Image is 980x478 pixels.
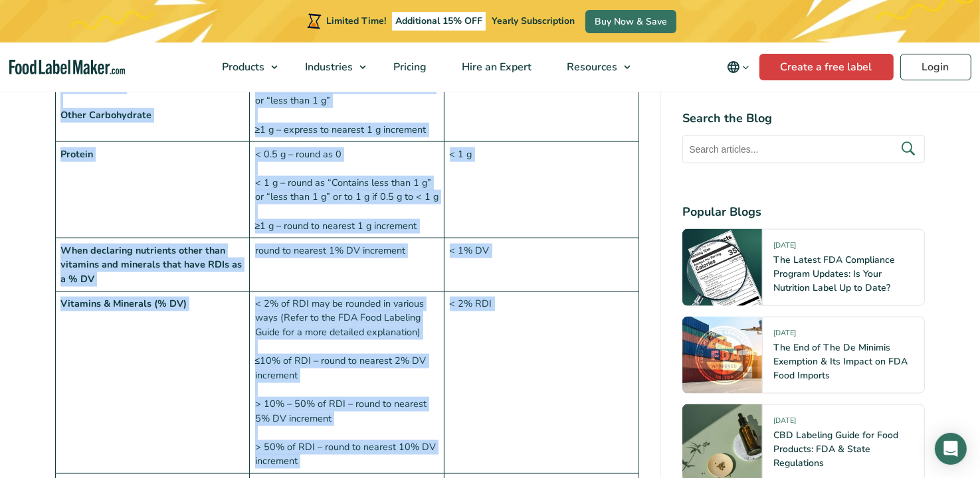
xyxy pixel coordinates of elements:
td: < 2% of RDI may be rounded in various ways (Refer to the FDA Food Labeling Guide for a more detai... [250,291,444,474]
a: Login [900,54,971,80]
a: Hire an Expert [444,42,546,92]
a: Industries [288,42,373,92]
a: CBD Labeling Guide for Food Products: FDA & State Regulations [773,428,898,469]
a: The End of The De Minimis Exemption & Its Impact on FDA Food Imports [773,341,908,381]
a: Buy Now & Save [585,10,676,33]
span: [DATE] [773,327,796,343]
strong: When declaring nutrients other than vitamins and minerals that have RDIs as a % DV [60,244,242,285]
h4: Search the Blog [682,109,925,127]
span: Hire an Expert [458,60,533,74]
a: Products [205,42,284,92]
td: < 2% RDI [444,291,639,474]
span: Additional 15% OFF [392,12,486,31]
strong: Vitamins & Minerals (% DV) [60,297,187,310]
a: Create a free label [759,54,894,80]
td: round to nearest 1% DV increment [250,238,444,291]
span: [DATE] [773,415,796,430]
a: The Latest FDA Compliance Program Updates: Is Your Nutrition Label Up to Date? [773,253,895,293]
span: Pricing [389,60,428,74]
h4: Popular Blogs [682,202,925,220]
span: Products [218,60,266,74]
strong: Sugar Alcohol [60,80,124,93]
strong: Other Carbohydrate [60,108,151,121]
strong: Protein [60,147,93,161]
a: Food Label Maker homepage [9,60,125,75]
span: Resources [563,60,619,74]
input: Search articles... [682,135,925,163]
span: Industries [301,60,354,74]
span: [DATE] [773,240,796,255]
td: < 1 g [444,142,639,238]
td: < 1% DV [444,238,639,291]
span: Limited Time! [326,15,386,27]
td: < 0.5 g – round as 0 < 1 g – round as “Contains less than 1 g “ or “less than 1 g” ≥1 g – express... [250,46,444,142]
div: Open Intercom Messenger [935,433,967,465]
td: < 0.5 g [444,46,639,142]
a: Pricing [376,42,441,92]
span: Yearly Subscription [492,15,575,27]
a: Resources [549,42,637,92]
button: Change language [718,54,759,80]
td: < 0.5 g – round as 0 < 1 g – round as “Contains less than 1 g” or “less than 1 g” or to 1 g if 0.... [250,142,444,238]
